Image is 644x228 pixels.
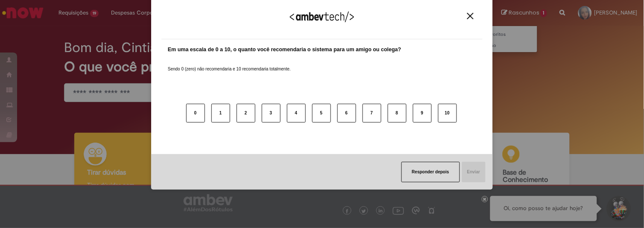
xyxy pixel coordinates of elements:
[413,104,432,123] button: 9
[186,104,205,123] button: 0
[262,104,281,123] button: 3
[388,104,407,123] button: 8
[337,104,356,123] button: 6
[467,13,474,19] img: Close
[438,104,457,123] button: 10
[168,56,291,72] label: Sendo 0 (zero) não recomendaria e 10 recomendaria totalmente.
[168,46,401,54] label: Em uma escala de 0 a 10, o quanto você recomendaria o sistema para um amigo ou colega?
[287,104,306,123] button: 4
[290,12,354,22] img: Logo Ambevtech
[401,162,460,182] button: Responder depois
[465,12,476,20] button: Close
[237,104,255,123] button: 2
[211,104,230,123] button: 1
[312,104,331,123] button: 5
[363,104,381,123] button: 7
